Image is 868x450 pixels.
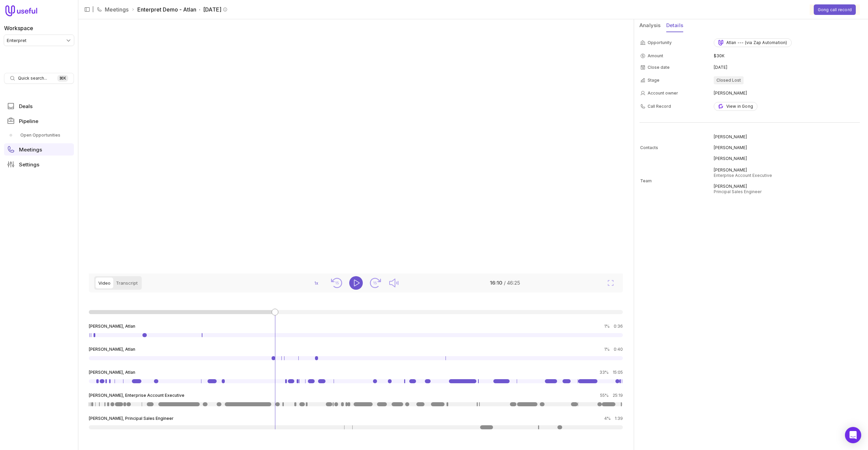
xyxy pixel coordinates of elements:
span: [PERSON_NAME], Atlan [89,370,135,375]
button: Seek back 15 seconds [330,276,344,290]
span: Pipeline [19,119,38,124]
text: 15 [373,281,377,285]
span: Settings [19,162,39,167]
div: 1% [604,324,623,329]
span: Close date [648,65,670,70]
span: Stage [648,78,659,83]
time: 25:19 [613,393,623,398]
span: Enterpret Demo - Atlan [137,5,228,14]
kbd: ⌘ K [57,75,68,82]
span: [PERSON_NAME], Enterprise Account Executive [89,393,184,398]
span: Closed Lost [714,76,744,84]
button: Analysis [639,19,661,32]
span: [PERSON_NAME] [714,145,859,150]
button: Gong call record [814,4,856,15]
span: Meetings [19,147,42,152]
button: 1x [309,278,325,288]
button: Mute [387,276,401,290]
label: Opportunity [648,40,672,45]
button: Transcript [113,278,140,288]
span: [PERSON_NAME] [714,134,859,140]
div: 1% [604,347,623,352]
time: 46:25 [507,280,520,286]
span: Call Record [648,104,671,109]
div: View in Gong [718,104,753,109]
span: [PERSON_NAME], Atlan [89,347,135,352]
time: [DATE] [203,5,221,14]
a: Meetings [105,5,129,14]
span: Amount [648,53,663,59]
button: Seek forward 15 seconds [368,276,382,290]
button: Video [96,278,113,288]
div: Pipeline submenu [4,130,74,141]
button: Details [666,19,683,32]
time: 0:36 [614,324,623,329]
span: [PERSON_NAME], Atlan [89,324,135,329]
td: [PERSON_NAME] [714,88,859,99]
div: Open Intercom Messenger [845,427,861,443]
a: Meetings [4,143,74,156]
span: · [196,5,203,14]
span: | [92,5,94,14]
time: 1:39 [615,416,623,421]
div: 33% [599,370,623,375]
div: Atlan --- (via Zap Automation) [718,40,787,45]
button: Collapse sidebar [82,4,92,15]
text: 15 [335,281,339,285]
a: Open Opportunities [4,130,74,141]
a: Deals [4,100,74,112]
span: [PERSON_NAME], Principal Sales Engineer [89,416,174,421]
td: $30K [714,50,859,61]
span: [PERSON_NAME] [714,167,859,173]
span: Deals [19,104,33,109]
a: View in Gong [714,102,757,111]
span: Principal Sales Engineer [714,189,762,194]
div: 4% [604,416,623,421]
time: [DATE] [714,65,727,70]
a: Atlan --- (via Zap Automation) [714,38,792,47]
button: Play [349,276,363,290]
span: [PERSON_NAME] [714,184,859,189]
span: Enterprise Account Executive [714,173,772,178]
button: Fullscreen [604,276,617,290]
time: 16:10 [490,280,502,286]
a: Pipeline [4,115,74,127]
span: [PERSON_NAME] [714,156,859,161]
div: 55% [600,393,623,398]
time: 15:05 [613,370,623,375]
span: / [504,280,506,286]
span: Account owner [648,90,678,96]
span: Team [640,178,652,184]
span: Quick search... [18,76,47,81]
a: Settings [4,158,74,170]
time: 0:40 [614,347,623,352]
span: Contacts [640,145,658,150]
label: Workspace [4,24,33,32]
